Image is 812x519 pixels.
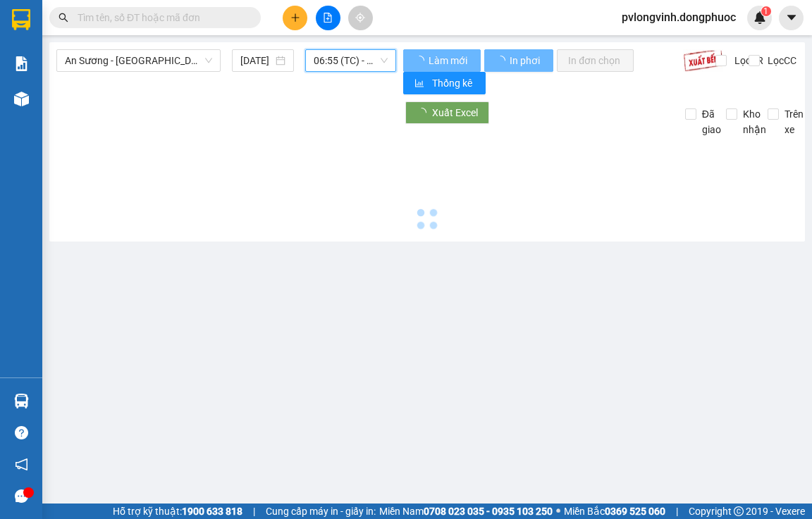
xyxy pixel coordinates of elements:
[417,108,432,118] span: loading
[113,504,242,519] span: Hỗ trợ kỹ thuật:
[676,504,678,519] span: |
[496,56,508,65] span: loading
[348,6,373,30] button: aim
[696,106,727,137] span: Đã giao
[762,53,799,68] span: Lọc CC
[510,53,542,68] span: In phơi
[605,506,665,517] strong: 0369 525 060
[323,13,333,23] span: file-add
[734,506,744,516] span: copyright
[564,504,665,519] span: Miền Bắc
[763,6,768,16] span: 1
[432,75,474,91] span: Thống kê
[65,50,212,71] span: An Sương - Châu Thành
[753,11,766,24] img: icon-new-feature
[14,394,29,408] img: warehouse-icon
[424,506,553,517] strong: 0708 023 035 - 0935 103 250
[240,53,273,68] input: 15/08/2025
[316,6,340,30] button: file-add
[355,13,365,23] span: aim
[556,508,560,514] span: ⚪️
[403,49,481,72] button: Làm mới
[14,92,29,106] img: warehouse-icon
[414,56,426,65] span: loading
[283,6,307,30] button: plus
[15,489,28,503] span: message
[761,6,771,16] sup: 1
[405,101,489,124] button: Xuất Excel
[12,9,30,30] img: logo-vxr
[403,72,486,94] button: bar-chartThống kê
[484,49,553,72] button: In phơi
[182,506,242,517] strong: 1900 633 818
[14,56,29,71] img: solution-icon
[785,11,798,24] span: caret-down
[253,504,255,519] span: |
[379,504,553,519] span: Miền Nam
[683,49,723,72] img: 9k=
[290,13,300,23] span: plus
[266,504,376,519] span: Cung cấp máy in - giấy in:
[779,106,809,137] span: Trên xe
[729,53,765,68] span: Lọc CR
[779,6,804,30] button: caret-down
[414,78,426,89] span: bar-chart
[314,50,388,71] span: 06:55 (TC) - 70B-020.87
[15,458,28,471] span: notification
[429,53,469,68] span: Làm mới
[15,426,28,439] span: question-circle
[610,8,747,26] span: pvlongvinh.dongphuoc
[557,49,634,72] button: In đơn chọn
[432,105,478,120] span: Xuất Excel
[78,10,244,25] input: Tìm tên, số ĐT hoặc mã đơn
[59,13,68,23] span: search
[737,106,772,137] span: Kho nhận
